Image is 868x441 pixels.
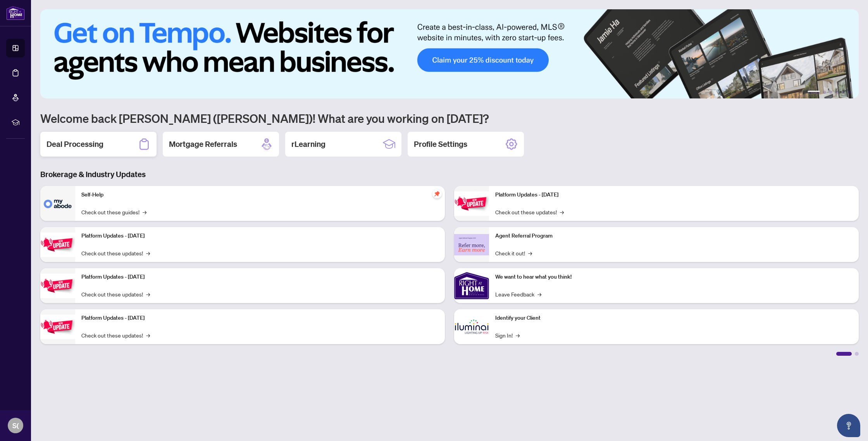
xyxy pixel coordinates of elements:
img: Slide 0 [40,9,859,98]
span: → [146,249,150,257]
span: → [528,249,532,257]
a: Check out these updates!→ [81,249,150,257]
a: Sign In!→ [495,331,520,339]
a: Check out these updates!→ [495,208,564,216]
span: → [516,331,520,339]
button: 3 [829,91,832,94]
img: Identify your Client [454,309,489,344]
img: logo [6,6,25,20]
button: 4 [835,91,839,94]
a: Leave Feedback→ [495,290,541,298]
button: 5 [842,91,845,94]
p: Platform Updates - [DATE] [81,314,439,322]
p: We want to hear what you think! [495,273,852,281]
span: → [146,290,150,298]
p: Identify your Client [495,314,852,322]
img: Platform Updates - July 21, 2025 [40,274,75,298]
button: Open asap [837,414,860,437]
a: Check it out!→ [495,249,532,257]
span: pushpin [432,189,442,198]
img: Agent Referral Program [454,234,489,255]
button: 1 [808,91,820,94]
span: → [143,208,146,216]
h2: Profile Settings [414,139,467,150]
a: Check out these guides!→ [81,208,146,216]
h2: Deal Processing [46,139,103,150]
h3: Brokerage & Industry Updates [40,169,859,180]
img: We want to hear what you think! [454,268,489,303]
h2: Mortgage Referrals [169,139,237,150]
span: S( [12,420,19,431]
p: Platform Updates - [DATE] [495,191,852,199]
button: 2 [823,91,826,94]
h1: Welcome back [PERSON_NAME] ([PERSON_NAME])! What are you working on [DATE]? [40,111,859,126]
button: 6 [848,91,851,94]
p: Platform Updates - [DATE] [81,232,439,240]
span: → [537,290,541,298]
img: Platform Updates - July 8, 2025 [40,315,75,339]
p: Self-Help [81,191,439,199]
h2: rLearning [291,139,325,150]
img: Platform Updates - June 23, 2025 [454,191,489,216]
span: → [560,208,564,216]
p: Agent Referral Program [495,232,852,240]
img: Platform Updates - September 16, 2025 [40,233,75,257]
a: Check out these updates!→ [81,290,150,298]
span: → [146,331,150,339]
p: Platform Updates - [DATE] [81,273,439,281]
img: Self-Help [40,186,75,221]
a: Check out these updates!→ [81,331,150,339]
